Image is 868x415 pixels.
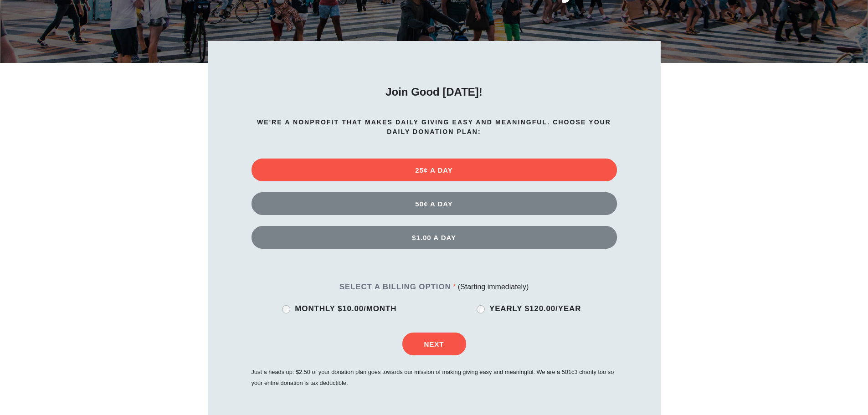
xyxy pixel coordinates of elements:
[252,192,617,215] button: 50¢ A DAY
[458,283,529,291] span: (Starting immediately)
[295,304,335,313] span: Monthly
[257,118,611,135] strong: We're a nonprofit that makes daily giving easy and meaningful. Choose your daily donation plan:
[282,305,290,313] input: Monthly $10.00/month
[339,282,451,291] label: Select a billing option
[525,304,581,313] strong: $120.00/year
[252,85,617,99] h2: Join Good [DATE]!
[252,226,617,249] button: $1.00 A DAY
[338,304,396,313] strong: $10.00/month
[252,159,617,181] button: 25¢ A DAY
[489,304,522,313] span: Yearly
[402,333,466,355] button: Next
[252,369,614,386] small: Just a heads up: $2.50 of your donation plan goes towards our mission of making giving easy and m...
[477,305,485,313] input: Yearly $120.00/year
